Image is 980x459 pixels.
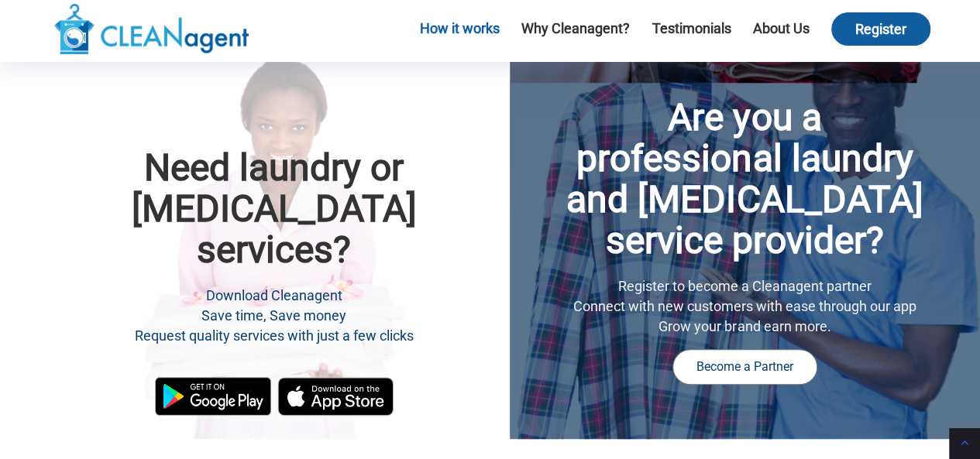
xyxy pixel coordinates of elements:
[85,326,463,346] li: Request quality services with just a few clicks
[521,20,630,36] a: Why Cleanagent?
[85,147,463,270] h1: Need laundry or [MEDICAL_DATA] services?
[564,276,927,296] li: Register to become a Cleanagent partner
[85,286,463,306] li: Download Cleanagent
[85,306,463,326] li: Save time, Save money
[564,97,927,261] h1: Are you a professional laundry and [MEDICAL_DATA] service provider?
[564,317,927,337] li: Grow your brand earn more.
[831,12,930,46] a: Register
[564,296,927,317] li: Connect with new customers with ease through our app
[753,20,810,36] a: About Us
[652,20,731,36] a: Testimonials
[672,349,817,385] button: Become a Partner
[420,20,500,36] a: How it works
